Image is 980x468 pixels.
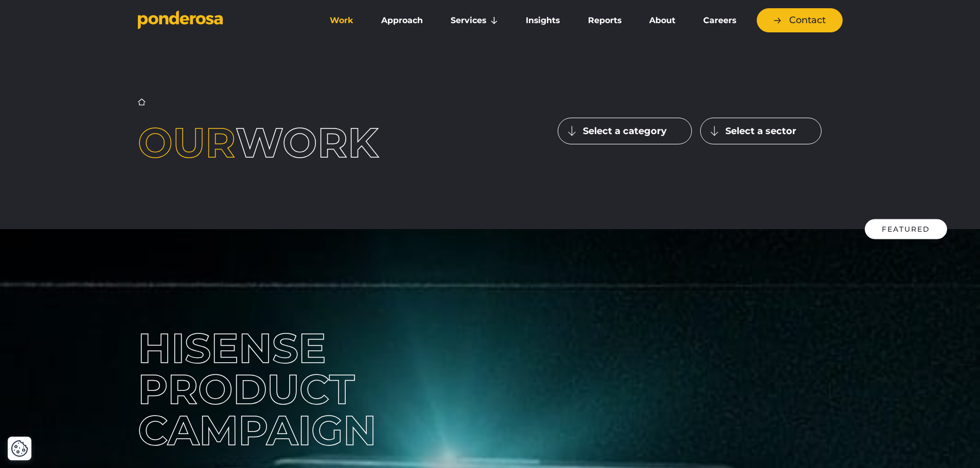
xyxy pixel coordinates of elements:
a: Contact [757,8,843,32]
a: Go to homepage [138,10,302,31]
a: Careers [691,10,748,31]
a: Work [318,10,365,31]
a: Approach [369,10,435,31]
a: Home [138,98,146,106]
a: Services [439,10,510,31]
button: Select a sector [700,118,822,144]
a: Insights [514,10,572,31]
button: Select a category [558,118,692,144]
h1: work [138,122,422,163]
a: Reports [576,10,633,31]
div: Hisense Product Campaign [138,328,483,451]
div: Featured [865,219,947,239]
button: Cookie Settings [11,440,28,457]
img: Revisit consent button [11,440,28,457]
a: About [637,10,687,31]
span: Our [138,118,236,167]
